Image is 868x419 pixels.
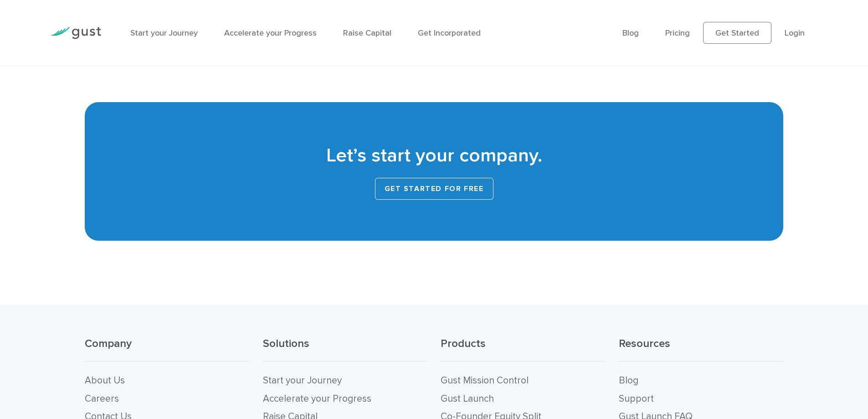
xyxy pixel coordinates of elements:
[619,393,654,404] a: Support
[665,28,690,38] a: Pricing
[224,28,317,38] a: Accelerate your Progress
[98,143,769,169] h2: Let’s start your company.
[85,393,119,404] a: Careers
[375,178,493,200] a: Get Started for Free
[263,375,342,386] a: Start your Journey
[85,375,125,386] a: About Us
[441,336,605,362] h3: Products
[263,393,371,404] a: Accelerate your Progress
[50,27,101,39] img: Gust Logo
[441,393,494,404] a: Gust Launch
[703,22,771,44] a: Get Started
[130,28,198,38] a: Start your Journey
[622,28,639,38] a: Blog
[619,375,638,386] a: Blog
[263,336,427,362] h3: Solutions
[343,28,391,38] a: Raise Capital
[619,336,783,362] h3: Resources
[441,375,529,386] a: Gust Mission Control
[85,336,249,362] h3: Company
[418,28,481,38] a: Get Incorporated
[785,28,805,38] a: Login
